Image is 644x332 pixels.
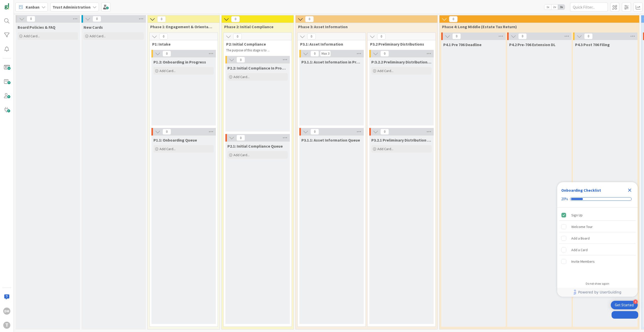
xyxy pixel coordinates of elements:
div: Add a Card is incomplete. [559,244,636,255]
span: Kanban [26,4,39,10]
span: 0 [231,16,240,22]
span: 2x [551,5,558,10]
div: Checklist items [557,208,638,278]
span: Add Card... [159,69,176,73]
span: Add Card... [377,147,393,151]
span: P4.1 Pre 706 Deadline [443,42,481,47]
div: Invite Members is incomplete. [559,256,636,267]
span: P2.2: Initial Compliance In Progress [227,65,288,71]
span: Phase 2: Initial Compliance [224,24,287,29]
div: DM [3,308,10,315]
div: Checklist progress: 20% [561,197,634,201]
a: Powered by UserGuiding [560,288,635,297]
span: 0 [236,57,245,63]
span: P3.1.1: Asset Information Queue [301,138,360,143]
span: Board Policies & FAQ [18,25,55,30]
span: P4.3 Post 706 Filing [575,42,610,47]
span: P3.1.1: Asset Information in Progress [301,59,362,64]
div: Add a Card [571,247,588,253]
p: The purpose of this stage is to ... [226,48,286,52]
div: Checklist Container [557,182,638,297]
span: Add Card... [377,69,393,73]
span: 0 [27,16,35,22]
div: 20% [561,197,568,201]
span: 0 [305,16,314,22]
span: P1.2: Onboarding in Progress [153,59,206,64]
span: P1: Intake [152,42,211,47]
div: T [3,322,10,329]
span: P4.2 Pre-706 Extension DL [509,42,555,47]
span: 1x [544,5,551,10]
span: 0 [518,33,527,39]
span: 3x [558,5,565,10]
span: Add Card... [233,153,250,157]
span: 0 [163,51,171,57]
span: Add Card... [159,147,176,151]
span: Add Card... [233,75,250,79]
span: 0 [584,33,593,39]
span: 0 [380,51,389,57]
span: Add Card... [90,34,106,38]
span: P2: Initial Compliance [226,42,285,47]
div: Onboarding Checklist [561,187,601,193]
span: 0 [452,33,461,39]
span: Powered by UserGuiding [578,289,621,295]
div: Open Get Started checklist, remaining modules: 4 [611,301,638,309]
span: P2.1: Initial Compliance Queue [227,144,283,149]
span: 0 [380,129,389,135]
span: P1.1: Onboarding Queue [153,138,197,143]
span: 0 [233,34,242,40]
span: 0 [377,34,386,40]
div: Footer [557,288,638,297]
div: Max 3 [321,52,329,55]
div: Add a Board is incomplete. [559,233,636,244]
span: P:3.2.2 Preliminary Distribution in Progress [371,59,432,64]
img: Visit kanbanzone.com [3,3,10,10]
div: Invite Members [571,258,595,264]
span: 0 [236,135,245,141]
div: Sign Up [571,212,583,218]
span: 0 [307,34,316,40]
span: New Cards [84,25,103,30]
span: 0 [449,16,458,22]
div: Welcome Tour [571,224,593,230]
b: Trust Administration [53,5,91,10]
div: Welcome Tour is incomplete. [559,221,636,232]
span: Phase 1: Engagement & Orientations [150,24,213,29]
span: P3.2 Preliminary Distributions [370,42,429,47]
span: Phase 3: Asset Information [298,24,431,29]
span: P3.2.1 Preliminary Distribution Queue [371,138,432,143]
div: Add a Board [571,235,590,241]
span: P3.1: Asset Information [300,42,359,47]
span: 0 [93,16,101,22]
div: Do not show again [586,282,609,286]
div: Sign Up is complete. [559,210,636,221]
span: 0 [163,129,171,135]
span: Phase 4: Long MIddle (Estate Tax Return) [442,24,633,29]
div: Get Started [615,303,634,308]
span: 0 [310,51,319,57]
div: 4 [633,300,638,304]
span: 0 [157,16,166,22]
span: 0 [310,129,319,135]
span: 0 [159,34,168,40]
span: Add Card... [24,34,40,38]
div: Close Checklist [626,186,634,194]
input: Quick Filter... [570,3,608,12]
